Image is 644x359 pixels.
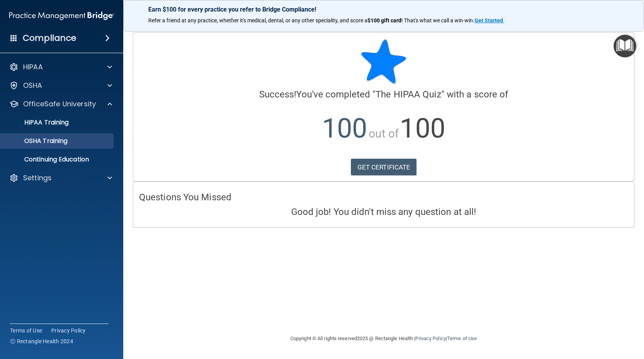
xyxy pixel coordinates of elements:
[9,81,112,90] a: OSHA
[614,35,636,57] button: Open Resource Center
[376,89,441,100] span: The HIPAA Quiz
[23,33,76,44] h4: Compliance
[10,327,42,334] a: Terms of Use
[51,327,86,334] a: Privacy Policy
[415,336,446,341] a: Privacy Policy
[9,8,114,23] img: PMB logo
[5,137,67,145] p: OSHA Training
[401,17,475,23] span: ! That's what we call a win-win.
[23,62,43,72] p: HIPAA
[9,99,112,109] a: OfficeSafe University
[447,336,477,341] a: Terms of Use
[148,17,367,23] span: Refer a friend at any practice, whether it's medical, dental, or any other speciality, and score a
[10,337,73,345] span: Ⓒ Rectangle Health 2024
[5,119,69,126] p: HIPAA Training
[5,156,110,163] p: Continuing Education
[23,99,96,109] p: OfficeSafe University
[148,6,619,13] p: Earn $100 for every practice you refer to Bridge Compliance!
[23,173,52,183] p: Settings
[139,192,628,202] h4: Questions You Missed
[369,127,399,140] span: out of
[367,17,401,23] strong: $100 gift card
[351,159,417,176] a: GET CERTIFICATE
[139,89,628,99] h4: You've completed " " with a score of
[259,89,297,100] span: Success!
[361,39,407,85] img: blue-star-rounded.9d042014.png
[9,173,112,183] a: Settings
[23,81,42,90] p: OSHA
[475,17,503,23] strong: Get Started
[9,62,112,72] a: HIPAA
[243,326,524,351] div: Copyright © All rights reserved 2025 @ Rectangle Health | |
[322,112,367,144] span: 100
[139,207,628,217] h4: Good job! You didn't miss any question at all!
[475,17,504,23] a: Get Started
[400,112,445,144] span: 100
